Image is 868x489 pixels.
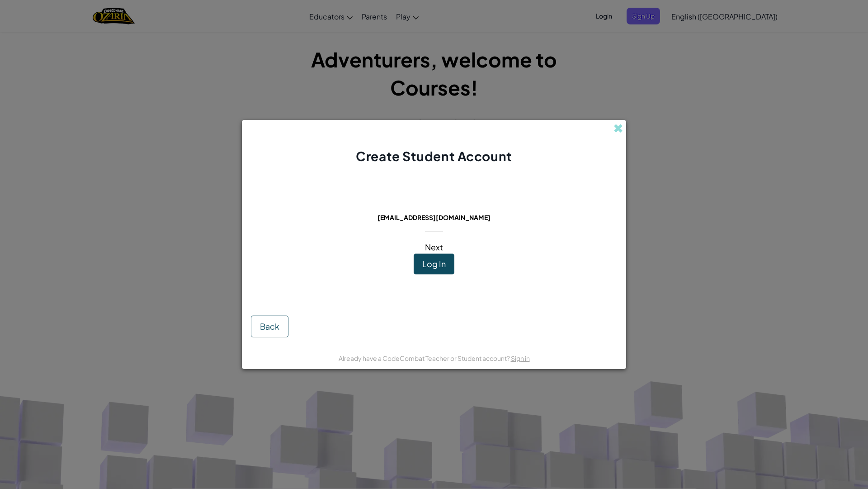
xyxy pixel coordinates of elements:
[339,354,511,362] span: Already have a CodeCombat Teacher or Student account?
[422,259,446,269] span: Log In
[414,254,454,274] button: Log In
[251,316,288,337] button: Back
[425,242,443,252] span: Next
[260,321,279,331] span: Back
[370,201,498,211] span: This email is already in use:
[356,148,512,164] span: Create Student Account
[511,354,530,362] a: Sign in
[377,213,491,221] span: [EMAIL_ADDRESS][DOMAIN_NAME]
